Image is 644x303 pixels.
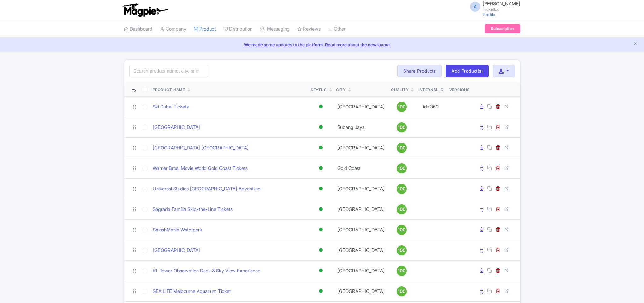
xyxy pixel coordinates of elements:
td: [GEOGRAPHIC_DATA] [334,240,388,260]
td: Gold Coast [334,158,388,178]
a: 100 [391,286,412,296]
a: 100 [391,245,412,255]
a: [GEOGRAPHIC_DATA] [GEOGRAPHIC_DATA] [153,144,249,152]
div: Active [318,164,324,173]
span: 100 [398,267,405,274]
div: City [336,87,346,93]
div: Active [318,184,324,193]
div: Quality [391,87,409,93]
a: Profile [483,12,495,17]
a: 100 [391,163,412,173]
small: TicketEx [483,7,520,11]
a: 100 [391,122,412,132]
td: [GEOGRAPHIC_DATA] [334,260,388,281]
span: 100 [398,103,405,110]
a: KL Tower Observation Deck & Sky View Experience [153,267,260,275]
a: Messaging [260,20,290,38]
a: [GEOGRAPHIC_DATA] [153,247,200,254]
div: Active [318,143,324,152]
a: 100 [391,184,412,194]
td: [GEOGRAPHIC_DATA] [334,281,388,301]
a: Warner Bros. Movie World Gold Coast Tickets [153,165,248,172]
a: 100 [391,204,412,214]
td: [GEOGRAPHIC_DATA] [334,219,388,240]
span: 100 [398,206,405,213]
div: Product Name [153,87,185,93]
a: Ski Dubai Tickets [153,103,189,111]
span: 100 [398,144,405,151]
a: [GEOGRAPHIC_DATA] [153,124,200,131]
div: Active [318,287,324,296]
a: Subscription [485,24,520,33]
a: 100 [391,143,412,153]
a: SEA LIFE Melbourne Aquarium Ticket [153,288,231,295]
span: 100 [398,185,405,192]
th: Internal ID [415,82,447,97]
a: Reviews [297,20,321,38]
span: 100 [398,226,405,233]
a: 100 [391,102,412,112]
div: Active [318,205,324,214]
span: [PERSON_NAME] [483,1,520,7]
a: SplashMania Waterpark [153,226,202,234]
div: Active [318,123,324,132]
a: A [PERSON_NAME] TicketEx [466,1,520,11]
a: Product [194,20,216,38]
div: Status [311,87,327,93]
span: 100 [398,288,405,295]
input: Search product name, city, or interal id [129,65,208,77]
a: Universal Studios [GEOGRAPHIC_DATA] Adventure [153,185,260,193]
th: Versions [447,82,472,97]
a: 100 [391,225,412,235]
td: [GEOGRAPHIC_DATA] [334,178,388,199]
a: Share Products [397,65,442,77]
a: Add Product(s) [446,65,489,77]
a: Sagrada Família Skip-the-Line Tickets [153,206,233,213]
td: id=369 [415,96,447,117]
div: Active [318,266,324,275]
div: Active [318,225,324,234]
td: [GEOGRAPHIC_DATA] [334,96,388,117]
a: Dashboard [124,20,152,38]
img: logo-ab69f6fb50320c5b225c76a69d11143b.png [121,3,170,17]
a: Distribution [223,20,252,38]
span: A [470,2,480,12]
div: Active [318,246,324,255]
button: Close announcement [633,41,638,48]
div: Active [318,102,324,111]
td: [GEOGRAPHIC_DATA] [334,137,388,158]
a: 100 [391,266,412,276]
span: 100 [398,247,405,254]
a: We made some updates to the platform. Read more about the new layout [4,41,640,48]
span: 100 [398,124,405,131]
td: Subang Jaya [334,117,388,137]
a: Company [160,20,186,38]
a: Other [328,20,346,38]
td: [GEOGRAPHIC_DATA] [334,199,388,219]
span: 100 [398,165,405,172]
